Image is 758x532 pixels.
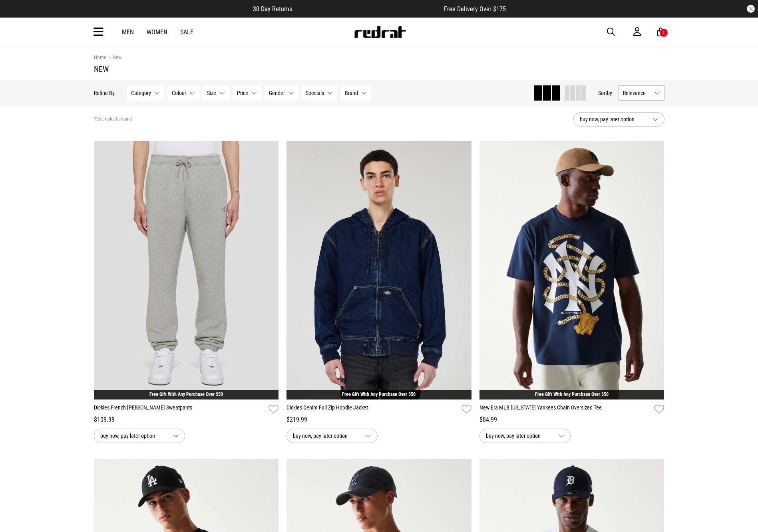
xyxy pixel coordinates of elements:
span: buy now, pay later option [486,431,552,441]
span: Price [237,90,248,96]
a: Women [147,28,167,36]
span: buy now, pay later option [580,115,646,124]
button: Category [127,85,164,101]
span: buy now, pay later option [293,431,359,441]
span: 30 Day Returns [253,5,292,13]
a: Free Gift With Any Purchase Over $50 [535,392,609,397]
a: Dickies Denim Full Zip Hoodie Jacket [286,403,458,415]
a: New Era MLB [US_STATE] Yankees Chain Oversized Tee [479,403,651,415]
iframe: Customer reviews powered by Trustpilot [308,5,428,13]
a: Free Gift With Any Purchase Over $50 [342,392,416,397]
span: Brand [345,90,358,96]
span: Size [207,90,216,96]
span: Colour [172,90,186,96]
span: buy now, pay later option [100,431,167,441]
span: Category [131,90,151,96]
span: 135 products found [94,116,132,123]
img: Dickies Denim Full Zip Hoodie Jacket in Blue [286,141,472,399]
div: $219.99 [286,415,472,425]
button: Relevance [619,85,664,101]
p: Refine By [94,90,115,96]
a: Dickies French [PERSON_NAME] Sweatpants [94,403,266,415]
a: New [106,54,121,62]
button: Sortby [598,88,612,98]
span: Relevance [623,90,651,96]
span: by [607,90,612,96]
div: $109.99 [94,415,279,425]
button: Gender [265,85,298,101]
button: buy now, pay later option [286,429,378,443]
button: Size [203,85,229,101]
button: Brand [340,85,371,101]
button: Price [233,85,261,101]
div: 1 [663,30,665,36]
button: buy now, pay later option [573,112,664,127]
h1: New [94,64,664,74]
span: Gender [269,90,285,96]
a: Sale [180,28,193,36]
button: Colour [167,85,199,101]
span: Specials [306,90,324,96]
a: Free Gift With Any Purchase Over $50 [149,392,223,397]
img: New Era Mlb New York Yankees Chain Oversized Tee in Blue [479,141,664,399]
button: Specials [301,85,337,101]
span: Free Delivery Over $175 [444,5,506,13]
a: Men [122,28,134,36]
a: 1 [657,28,664,36]
div: $84.99 [479,415,664,425]
img: Dickies French Terry Mapleton Sweatpants in Unknown [94,141,279,399]
a: Home [94,54,106,60]
button: buy now, pay later option [94,429,185,443]
img: Redrat logo [354,26,406,38]
button: buy now, pay later option [479,429,571,443]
